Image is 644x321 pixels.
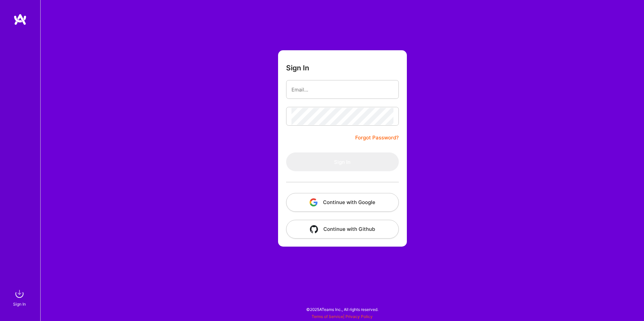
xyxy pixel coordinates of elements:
[13,13,27,25] img: logo
[13,301,26,308] div: Sign In
[286,220,399,239] button: Continue with Github
[312,314,343,319] a: Terms of Service
[310,225,318,233] img: icon
[286,64,309,72] h3: Sign In
[355,134,399,142] a: Forgot Password?
[312,314,373,319] span: |
[14,287,26,308] a: sign inSign In
[345,314,373,319] a: Privacy Policy
[310,198,318,206] img: icon
[291,81,393,98] input: Email...
[286,193,399,212] button: Continue with Google
[286,152,399,171] button: Sign In
[40,301,644,318] div: © 2025 ATeams Inc., All rights reserved.
[13,287,26,301] img: sign in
